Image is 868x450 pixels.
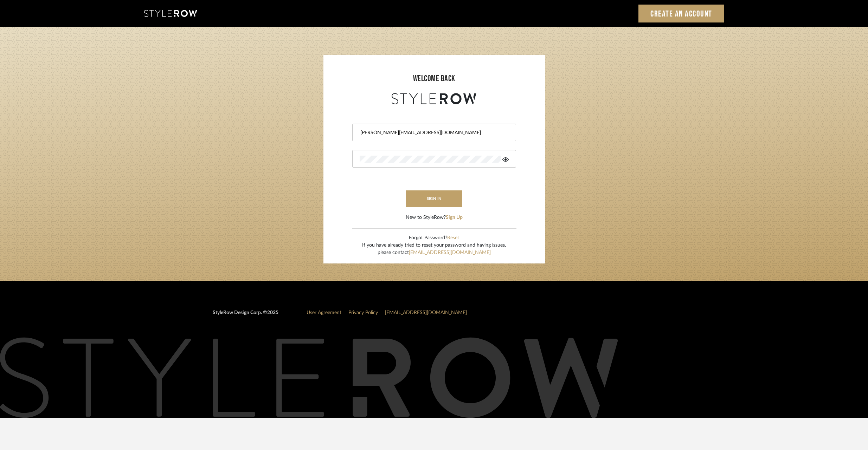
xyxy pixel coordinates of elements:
a: Privacy Policy [348,310,378,315]
a: [EMAIL_ADDRESS][DOMAIN_NAME] [409,250,491,255]
div: If you have already tried to reset your password and having issues, please contact [362,242,506,256]
a: [EMAIL_ADDRESS][DOMAIN_NAME] [385,310,467,315]
button: Sign Up [446,214,463,221]
div: StyleRow Design Corp. ©2025 [213,309,278,322]
button: sign in [406,190,462,207]
input: Email Address [360,129,507,136]
a: Create an Account [638,5,724,22]
button: Reset [447,234,459,242]
div: New to StyleRow? [406,214,463,221]
a: User Agreement [307,310,341,315]
div: Forgot Password? [362,234,506,242]
div: welcome back [330,72,538,85]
